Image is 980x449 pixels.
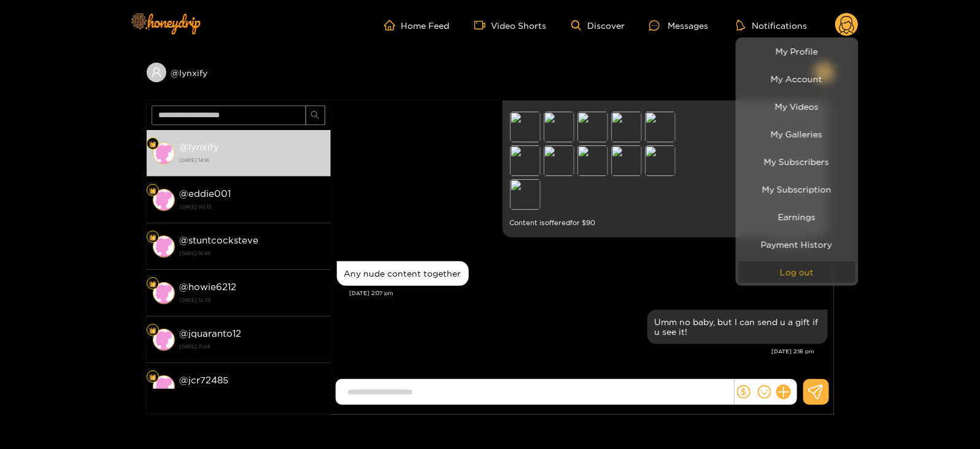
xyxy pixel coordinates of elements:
a: My Subscription [739,178,855,200]
button: Log out [739,261,855,283]
a: Payment History [739,234,855,255]
a: My Galleries [739,123,855,145]
a: My Account [739,68,855,90]
a: My Profile [739,40,855,62]
a: Earnings [739,206,855,228]
a: My Subscribers [739,151,855,172]
a: My Videos [739,96,855,117]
